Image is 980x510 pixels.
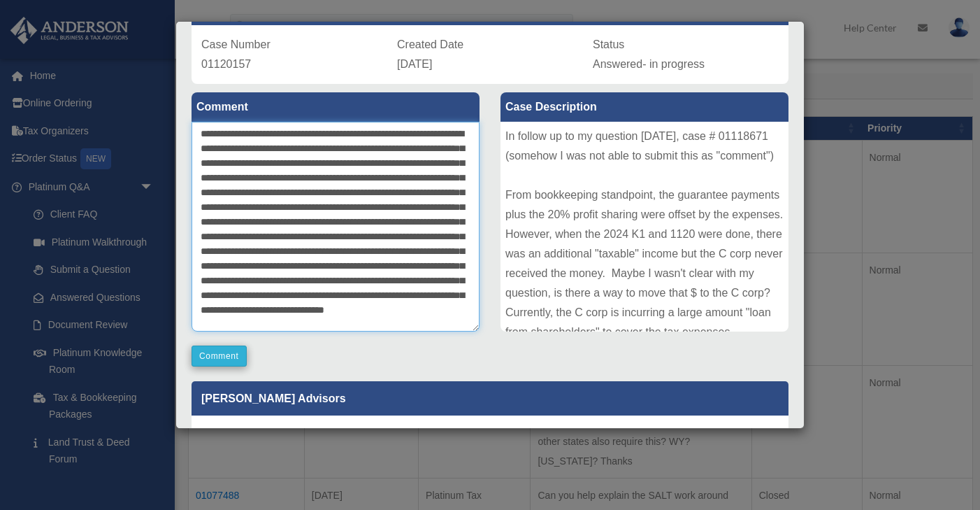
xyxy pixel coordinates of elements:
div: In follow up to my question [DATE], case # 01118671 (somehow I was not able to submit this as "co... [500,122,788,332]
span: [DATE] [397,58,432,70]
span: 01120157 [201,58,251,70]
span: Case Number [201,38,271,50]
label: Comment [192,92,480,122]
label: Case Description [500,92,788,122]
p: [PERSON_NAME] Advisors [192,381,788,416]
span: Answered- in progress [593,58,705,70]
button: Comment [192,346,247,367]
span: Status [593,38,624,50]
span: Created Date [397,38,463,50]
